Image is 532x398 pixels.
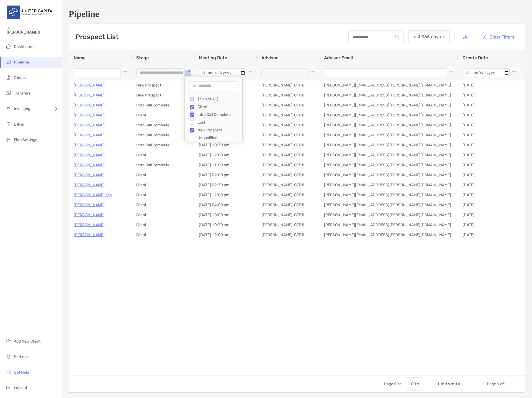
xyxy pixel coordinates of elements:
a: [PERSON_NAME] [74,211,105,218]
span: 1 [437,382,440,386]
div: Client [132,200,194,210]
div: [PERSON_NAME], CFP® [257,210,320,220]
div: [PERSON_NAME], CFP® [257,100,320,110]
div: [DATE] [458,180,521,190]
div: New Prospect [132,80,194,90]
div: [PERSON_NAME][EMAIL_ADDRESS][PERSON_NAME][DOMAIN_NAME] [320,150,458,160]
button: Open Filter Menu [311,71,315,75]
div: [DATE] 12:00 am [194,230,257,240]
div: [DATE] [458,80,521,90]
div: [DATE] 10:30 am [194,140,257,150]
div: [DATE] 12:00 am [194,150,257,160]
img: get-help icon [5,369,12,375]
div: [PERSON_NAME][EMAIL_ADDRESS][PERSON_NAME][DOMAIN_NAME] [320,110,458,120]
span: to [441,382,444,386]
span: Transfers [14,91,30,96]
div: [DATE] [458,200,521,210]
div: Last Page [516,382,520,386]
div: [DATE] 10:00 am [194,210,257,220]
div: [DATE] [458,120,521,130]
div: [PERSON_NAME][EMAIL_ADDRESS][PERSON_NAME][DOMAIN_NAME] [320,210,458,220]
div: [PERSON_NAME], CFP® [257,90,320,100]
a: [PERSON_NAME] [74,142,105,149]
div: Client [132,220,194,230]
div: [PERSON_NAME], CFP® [257,230,320,240]
a: [PERSON_NAME] [74,112,105,119]
span: Advisor [261,55,278,60]
span: 16 [455,382,460,386]
p: [PERSON_NAME] [74,102,105,109]
div: [DATE] [458,130,521,140]
div: [PERSON_NAME], CFP® [257,150,320,160]
input: Name Filter Input [74,68,121,77]
div: Intro Call Complete [132,160,194,170]
div: [DATE] 10:30 am [194,220,257,230]
img: billing icon [5,121,12,127]
div: Next Page [509,382,514,386]
img: United Capital Logo [7,2,55,22]
input: Create Date Filter Input [462,68,510,77]
div: [PERSON_NAME], CFP® [257,190,320,200]
a: [PERSON_NAME] [74,231,105,238]
div: Lost [197,120,239,125]
div: [DATE] 12:00 pm [194,190,257,200]
input: Meeting Date Filter Input [199,68,246,77]
a: [PERSON_NAME] [74,132,105,139]
div: [DATE] 04:00 pm [194,200,257,210]
span: Add New Client [14,339,40,344]
img: logout icon [5,384,12,391]
span: 1 [505,382,507,386]
button: Clear Filters [476,31,518,43]
div: [DATE] [458,110,521,120]
div: [PERSON_NAME], CFP® [257,170,320,180]
div: [PERSON_NAME], CFP® [257,160,320,170]
img: transfers icon [5,90,12,96]
span: Name [74,55,86,60]
div: [PERSON_NAME][EMAIL_ADDRESS][PERSON_NAME][DOMAIN_NAME] [320,90,458,100]
div: Client [132,210,194,220]
a: [PERSON_NAME] [74,221,105,228]
div: New Prospect [197,128,239,132]
span: Billing [14,122,24,127]
img: settings icon [5,353,12,360]
div: [PERSON_NAME], CFP® [257,140,320,150]
div: [PERSON_NAME], CFP® [257,120,320,130]
span: Pipeline [14,60,29,65]
div: Client [132,180,194,190]
span: Clients [14,75,26,80]
span: 1 [497,382,499,386]
div: Client [197,104,239,109]
div: [DATE] [458,90,521,100]
input: Search filter values [190,81,237,90]
div: [DATE] [458,190,521,200]
input: Advisor Email Filter Input [324,68,447,77]
div: Intro Call Complete [132,100,194,110]
div: New Prospect [132,90,194,100]
div: [DATE] [458,100,521,110]
p: [PERSON_NAME] [74,162,105,169]
div: [DATE] [458,220,521,230]
div: [DATE] [458,230,521,240]
div: Intro Call Complete [132,140,194,150]
div: [DATE] 02:30 pm [194,180,257,190]
p: [PERSON_NAME] [74,92,105,99]
button: Open Filter Menu [123,71,127,75]
span: Settings [14,354,29,359]
div: Intro Call Complete [132,120,194,130]
div: [DATE] [458,210,521,220]
div: Page Size: [384,382,403,386]
div: [PERSON_NAME], CFP® [257,80,320,90]
div: [PERSON_NAME], CFP® [257,220,320,230]
a: [PERSON_NAME] [74,182,105,188]
div: [PERSON_NAME][EMAIL_ADDRESS][PERSON_NAME][DOMAIN_NAME] [320,230,458,240]
span: Stage [136,55,149,60]
div: [DATE] [458,140,521,150]
span: Firm Settings [14,137,37,142]
div: (Select All) [197,97,239,101]
img: clients icon [5,74,12,81]
p: [PERSON_NAME] [74,172,105,178]
div: First Page [474,382,478,386]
